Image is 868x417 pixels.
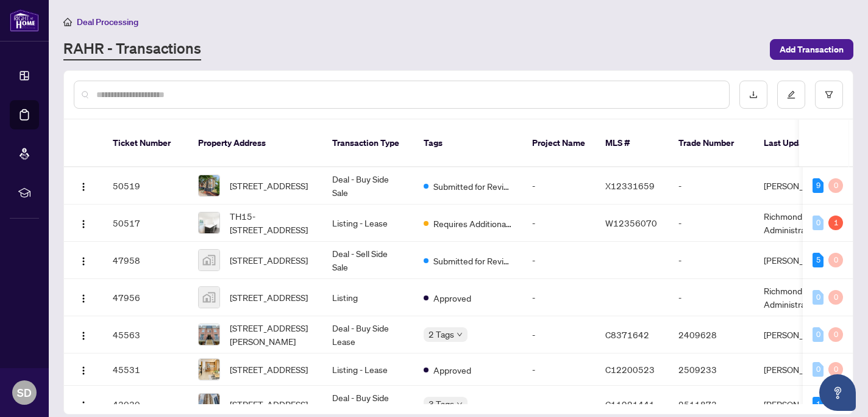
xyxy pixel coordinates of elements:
th: Last Updated By [754,120,845,167]
span: Deal Processing [77,16,138,27]
th: Trade Number [669,120,754,167]
span: Submitted for Review [433,179,513,193]
button: Add Transaction [770,39,853,60]
span: Add Transaction [780,40,844,59]
div: 0 [813,290,824,305]
span: Submitted for Review [433,254,513,267]
td: - [522,242,596,279]
span: W12356070 [605,217,657,228]
td: 2509233 [669,354,754,386]
div: 0 [828,362,843,377]
span: SD [17,384,32,401]
td: 45563 [103,316,188,354]
button: edit [777,81,805,109]
span: [STREET_ADDRESS] [230,291,308,304]
td: Deal - Buy Side Lease [322,316,414,354]
span: Approved [433,363,471,377]
td: Listing - Lease [322,205,414,242]
span: [STREET_ADDRESS] [230,397,308,411]
td: [PERSON_NAME] [754,242,845,279]
td: 45531 [103,354,188,386]
span: [STREET_ADDRESS][PERSON_NAME] [230,321,313,348]
span: 3 Tags [429,397,454,411]
button: Logo [74,176,93,195]
td: 2409628 [669,316,754,354]
div: 0 [813,327,824,342]
th: Ticket Number [103,120,188,167]
th: Transaction Type [322,120,414,167]
button: Logo [74,213,93,233]
img: Logo [79,256,88,266]
td: - [522,316,596,354]
td: - [522,205,596,242]
div: 5 [813,253,824,267]
span: C12200523 [605,364,655,375]
td: 50519 [103,167,188,205]
div: 0 [828,327,843,342]
div: 0 [828,290,843,305]
img: thumbnail-img [199,175,219,196]
td: Listing [322,279,414,316]
th: MLS # [596,120,669,167]
span: Requires Additional Docs [433,217,513,230]
button: Open asap [819,374,856,411]
img: Logo [79,366,88,375]
a: RAHR - Transactions [63,38,201,60]
button: Logo [74,250,93,270]
img: thumbnail-img [199,212,219,233]
td: 47956 [103,279,188,316]
div: 9 [813,178,824,193]
span: home [63,18,72,26]
td: Richmond Hill Administrator [754,279,845,316]
div: 1 [828,216,843,230]
img: Logo [79,294,88,303]
div: 1 [813,397,824,412]
img: thumbnail-img [199,250,219,270]
img: thumbnail-img [199,287,219,308]
img: logo [10,9,39,32]
span: C11921441 [605,399,655,410]
span: TH15-[STREET_ADDRESS] [230,209,313,236]
button: download [739,81,767,109]
button: Logo [74,360,93,379]
td: [PERSON_NAME] [754,354,845,386]
img: Logo [79,219,88,229]
span: [STREET_ADDRESS] [230,363,308,376]
button: Logo [74,394,93,414]
button: Logo [74,325,93,344]
td: Listing - Lease [322,354,414,386]
span: down [457,332,463,338]
span: down [457,401,463,407]
td: - [669,242,754,279]
span: C8371642 [605,329,649,340]
td: [PERSON_NAME] [754,316,845,354]
span: [STREET_ADDRESS] [230,179,308,192]
span: filter [825,90,833,99]
th: Tags [414,120,522,167]
div: 0 [813,216,824,230]
span: X12331659 [605,180,655,191]
span: 2 Tags [429,327,454,341]
td: - [669,167,754,205]
td: 47958 [103,242,188,279]
img: Logo [79,182,88,192]
div: 0 [828,178,843,193]
img: thumbnail-img [199,324,219,345]
span: Approved [433,291,471,305]
th: Property Address [188,120,322,167]
button: filter [815,81,843,109]
span: download [749,90,758,99]
td: Deal - Sell Side Sale [322,242,414,279]
button: Logo [74,288,93,307]
div: 0 [828,253,843,267]
img: thumbnail-img [199,359,219,380]
th: Project Name [522,120,596,167]
td: 50517 [103,205,188,242]
span: [STREET_ADDRESS] [230,253,308,267]
span: edit [787,90,795,99]
div: 0 [813,362,824,377]
td: - [669,205,754,242]
td: Deal - Buy Side Sale [322,167,414,205]
td: Richmond Hill Administrator [754,205,845,242]
td: - [522,167,596,205]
